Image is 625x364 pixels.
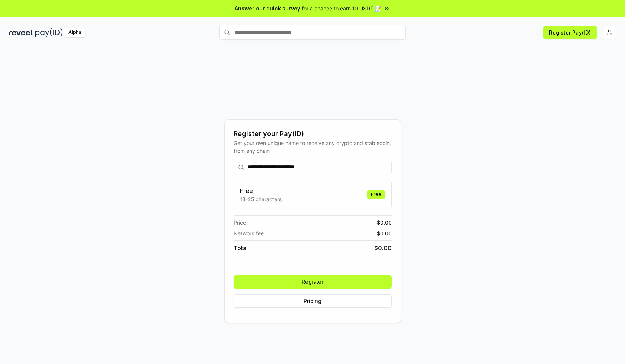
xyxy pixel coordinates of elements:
div: Free [367,190,385,199]
span: $ 0.00 [377,219,392,226]
span: Price [234,219,246,226]
span: $ 0.00 [374,244,392,252]
img: pay_id [35,28,63,37]
h3: Free [240,186,282,195]
span: Answer our quick survey [235,4,300,12]
div: Alpha [64,28,85,37]
button: Register Pay(ID) [543,26,597,39]
span: for a chance to earn 10 USDT 📝 [302,4,381,12]
span: Total [234,244,248,252]
p: 13-25 characters [240,195,282,203]
button: Pricing [234,294,392,308]
span: $ 0.00 [377,229,392,237]
div: Register your Pay(ID) [234,129,392,139]
img: reveel_dark [9,28,34,37]
button: Register [234,275,392,289]
span: Network fee [234,229,264,237]
div: Get your own unique name to receive any crypto and stablecoin, from any chain [234,139,392,155]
